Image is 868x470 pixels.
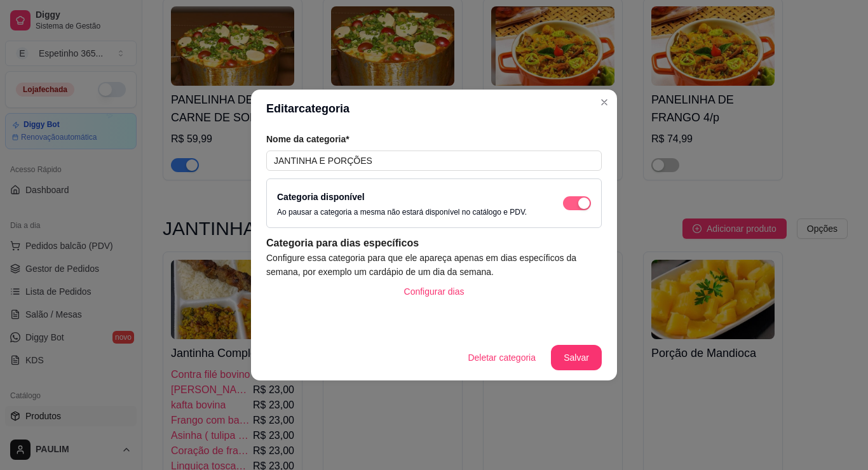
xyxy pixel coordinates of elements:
[277,207,527,217] p: Ao pausar a categoria a mesma não estará disponível no catálogo e PDV.
[594,92,614,112] button: Close
[458,345,546,370] button: Deletar categoria
[266,251,602,279] article: Configure essa categoria para que ele apareça apenas em dias específicos da semana, por exemplo u...
[551,345,602,370] button: Salvar
[266,236,602,251] article: Categoria para dias específicos
[394,279,475,304] button: Configurar dias
[251,90,617,128] header: Editar categoria
[277,192,365,202] label: Categoria disponível
[266,133,602,145] article: Nome da categoria*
